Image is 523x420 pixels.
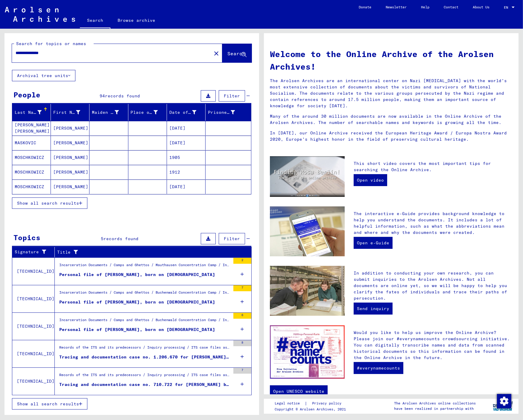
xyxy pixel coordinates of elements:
div: Maiden Name [92,108,128,117]
div: 7 [233,368,251,374]
p: Would you like to help us improve the Online Archive? Please join our #everynamecounts crowdsourc... [354,329,513,361]
p: The Arolsen Archives online collections [394,401,476,406]
img: yv_logo.png [492,398,514,413]
mat-header-cell: Maiden Name [89,104,128,121]
td: [TECHNICAL_ID] [12,367,55,395]
button: Filter [219,90,245,102]
mat-header-cell: First Name [51,104,89,121]
p: Copyright © Arolsen Archives, 2021 [275,407,349,412]
mat-icon: close [213,50,220,57]
p: Many of the around 30 million documents are now available in the Online Archive of the Arolsen Ar... [270,113,513,126]
img: enc.jpg [270,325,345,378]
div: Records of the ITS and its predecessors / Inquiry processing / ITS case files as of 1947 / Reposi... [59,345,230,353]
button: Archival tree units [12,70,75,81]
div: Title [57,247,244,257]
div: 6 [233,313,251,319]
div: Title [57,249,237,255]
div: Date of Birth [169,108,205,117]
div: Personal file of [PERSON_NAME], born on [DEMOGRAPHIC_DATA] [59,327,215,333]
div: Prisoner # [208,108,244,117]
span: records found [104,236,139,241]
mat-cell: [PERSON_NAME] [PERSON_NAME] [12,121,51,135]
td: [TECHNICAL_ID] [12,340,55,367]
div: First Name [53,108,89,117]
mat-header-cell: Date of Birth [167,104,206,121]
div: Prisoner # [208,109,235,116]
mat-cell: MASKOVIC [12,136,51,150]
span: EN [504,5,510,10]
div: Signature [15,249,47,255]
div: Tracing and documentation case no. 1.206.670 for [PERSON_NAME] born [DEMOGRAPHIC_DATA] [59,354,230,360]
div: Signature [15,247,54,257]
p: have been realized in partnership with [394,406,476,411]
div: Personal file of [PERSON_NAME], born on [DEMOGRAPHIC_DATA] [59,272,215,278]
a: Open video [354,174,387,186]
div: Incarceration Documents / Camps and Ghettos / Buchenwald Concentration Camp / Individual Document... [59,317,230,326]
div: Date of Birth [169,109,196,116]
button: Search [222,44,252,62]
button: Filter [219,233,245,244]
span: 5 [101,236,104,241]
div: Records of the ITS and its predecessors / Inquiry processing / ITS case files as of 1947 / Reposi... [59,372,230,381]
button: Clear [210,47,222,59]
mat-cell: MOSCHKOWICZ [12,165,51,179]
mat-header-cell: Place of Birth [128,104,167,121]
div: Maiden Name [92,109,119,116]
mat-cell: [PERSON_NAME] [51,150,89,165]
span: Show all search results [17,401,79,407]
div: 8 [233,340,251,346]
img: inquiries.jpg [270,266,345,316]
div: First Name [53,109,80,116]
mat-cell: [PERSON_NAME] [51,165,89,179]
p: In [DATE], our Online Archive received the European Heritage Award / Europa Nostra Award 2020, Eu... [270,130,513,142]
div: 2 [233,258,251,264]
mat-cell: [PERSON_NAME] [51,180,89,194]
span: records found [105,93,140,99]
img: video.jpg [270,156,345,197]
mat-cell: 1905 [167,150,206,165]
span: Filter [224,236,240,241]
span: Search [227,50,245,56]
img: eguide.jpg [270,206,345,256]
div: | [275,400,349,407]
mat-header-cell: Last Name [12,104,51,121]
p: In addition to conducting your own research, you can submit inquiries to the Arolsen Archives. No... [354,270,513,301]
mat-cell: [DATE] [167,136,206,150]
mat-cell: MOSCHKOWICZ [12,150,51,165]
p: This short video covers the most important tips for searching the Online Archive. [354,160,513,173]
div: Tracing and documentation case no. 710.722 for [PERSON_NAME] born [DEMOGRAPHIC_DATA] [59,381,230,388]
mat-cell: MOSCHKOWICZ [12,180,51,194]
div: Personal file of [PERSON_NAME], born on [DEMOGRAPHIC_DATA] [59,299,215,305]
td: [TECHNICAL_ID] [12,257,55,285]
mat-cell: [DATE] [167,121,206,135]
div: Topics [13,232,40,243]
div: 7 [233,285,251,291]
p: The Arolsen Archives are an international center on Nazi [MEDICAL_DATA] with the world’s most ext... [270,78,513,109]
mat-cell: 1912 [167,165,206,179]
div: Place of Birth [131,108,167,117]
mat-cell: [PERSON_NAME] [51,136,89,150]
h1: Welcome to the Online Archive of the Arolsen Archives! [270,48,513,73]
a: Send inquiry [354,303,393,315]
p: The interactive e-Guide provides background knowledge to help you understand the documents. It in... [354,211,513,236]
a: Privacy policy [307,400,349,407]
div: People [13,89,40,100]
span: Filter [224,93,240,99]
span: 94 [100,93,105,99]
td: [TECHNICAL_ID] [12,312,55,340]
button: Show all search results [12,197,87,209]
img: Arolsen_neg.svg [5,7,75,22]
div: Last Name [15,108,51,117]
div: Incarceration Documents / Camps and Ghettos / Mauthausen Concentration Camp / Individual Document... [59,262,230,271]
a: Open UNESCO website [270,385,328,397]
img: Change consent [497,394,511,408]
mat-label: Search for topics or names [16,41,86,46]
mat-header-cell: Prisoner # [206,104,251,121]
mat-cell: [PERSON_NAME] [51,121,89,135]
a: Legal notice [275,400,305,407]
a: Browse archive [110,13,162,27]
a: Open e-Guide [354,237,393,249]
mat-cell: [DATE] [167,180,206,194]
div: Incarceration Documents / Camps and Ghettos / Buchenwald Concentration Camp / Individual Document... [59,290,230,298]
a: #everynamecounts [354,362,403,374]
